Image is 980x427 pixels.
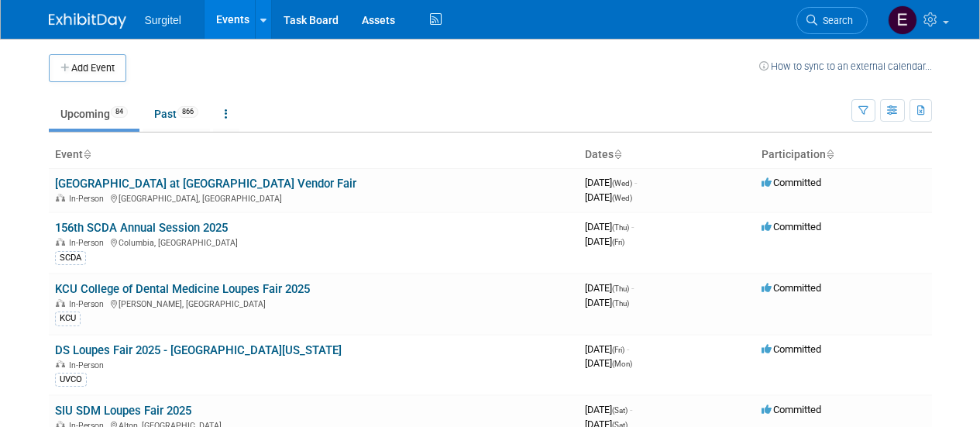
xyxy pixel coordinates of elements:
[69,238,108,248] span: In-Person
[762,221,821,232] span: Committed
[612,406,628,415] span: (Sat)
[585,297,629,308] span: [DATE]
[56,299,65,307] img: In-Person Event
[55,177,356,191] a: [GEOGRAPHIC_DATA] at [GEOGRAPHIC_DATA] Vendor Fair
[69,299,108,309] span: In-Person
[585,343,629,355] span: [DATE]
[762,282,821,294] span: Committed
[585,236,624,247] span: [DATE]
[627,343,629,355] span: -
[69,360,108,370] span: In-Person
[585,191,632,203] span: [DATE]
[612,223,629,232] span: (Thu)
[612,346,624,354] span: (Fri)
[762,404,821,415] span: Committed
[888,5,917,35] img: Event Coordinator
[55,236,573,248] div: Columbia, [GEOGRAPHIC_DATA]
[49,99,139,129] a: Upcoming84
[755,142,932,168] th: Participation
[585,177,637,188] span: [DATE]
[762,343,821,355] span: Committed
[143,99,210,129] a: Past866
[177,106,198,118] span: 866
[796,7,868,34] a: Search
[585,357,632,369] span: [DATE]
[49,142,579,168] th: Event
[55,282,310,296] a: KCU College of Dental Medicine Loupes Fair 2025
[49,13,126,29] img: ExhibitDay
[55,297,573,309] div: [PERSON_NAME], [GEOGRAPHIC_DATA]
[826,148,834,160] a: Sort by Participation Type
[634,177,637,188] span: -
[612,179,632,188] span: (Wed)
[56,238,65,246] img: In-Person Event
[579,142,755,168] th: Dates
[56,194,65,201] img: In-Person Event
[585,282,634,294] span: [DATE]
[69,194,108,204] span: In-Person
[49,54,126,82] button: Add Event
[612,360,632,368] span: (Mon)
[145,14,181,26] span: Surgitel
[111,106,128,118] span: 84
[55,221,228,235] a: 156th SCDA Annual Session 2025
[631,221,634,232] span: -
[55,343,342,357] a: DS Loupes Fair 2025 - [GEOGRAPHIC_DATA][US_STATE]
[762,177,821,188] span: Committed
[612,238,624,246] span: (Fri)
[55,251,86,265] div: SCDA
[759,60,932,72] a: How to sync to an external calendar...
[612,284,629,293] span: (Thu)
[612,299,629,308] span: (Thu)
[817,15,853,26] span: Search
[55,404,191,418] a: SIU SDM Loupes Fair 2025
[83,148,91,160] a: Sort by Event Name
[56,360,65,368] img: In-Person Event
[631,282,634,294] span: -
[612,194,632,202] span: (Wed)
[630,404,632,415] span: -
[55,191,573,204] div: [GEOGRAPHIC_DATA], [GEOGRAPHIC_DATA]
[614,148,621,160] a: Sort by Start Date
[55,373,87,387] div: UVCO
[585,221,634,232] span: [DATE]
[585,404,632,415] span: [DATE]
[55,312,81,325] div: KCU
